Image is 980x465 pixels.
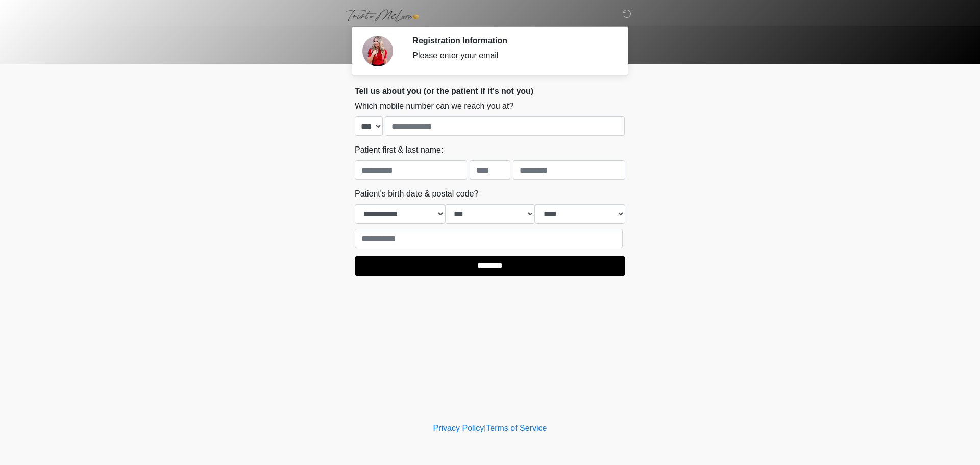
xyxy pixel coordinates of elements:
[433,424,484,432] a: Privacy Policy
[412,50,610,62] div: Please enter your email
[355,144,443,156] label: Patient first & last name:
[355,188,478,200] label: Patient's birth date & postal code?
[345,8,421,23] img: Trista McLane Aesthetics Logo
[362,36,393,66] img: Agent Avatar
[412,36,610,45] h2: Registration Information
[355,86,625,96] h2: Tell us about you (or the patient if it's not you)
[484,424,486,432] a: |
[355,100,513,112] label: Which mobile number can we reach you at?
[486,424,547,432] a: Terms of Service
